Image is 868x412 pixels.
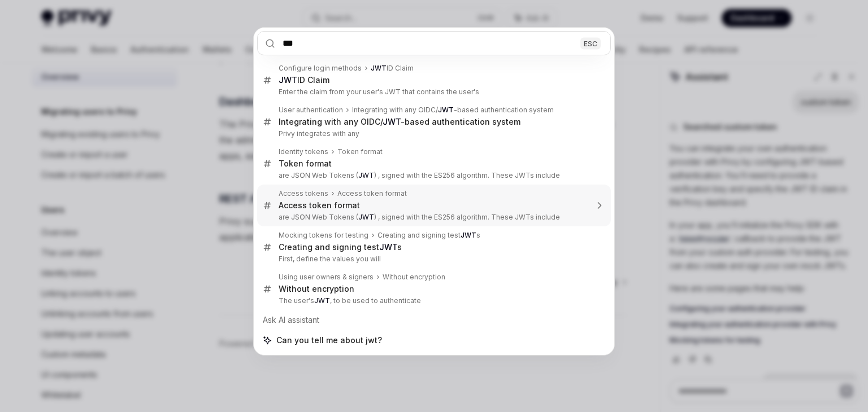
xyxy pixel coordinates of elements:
b: JWT [379,242,397,252]
div: Access token format [279,200,360,211]
div: Integrating with any OIDC/ -based authentication system [279,117,520,127]
div: Configure login methods [279,64,362,73]
div: Ask AI assistant [257,310,611,330]
div: Token format [337,147,383,156]
p: The user's , to be used to authenticate [279,296,587,305]
span: Can you tell me about jwt? [276,335,382,346]
b: JWT [371,64,387,72]
b: JWT [358,213,374,221]
div: Access token format [337,189,407,198]
p: are JSON Web Tokens ( ) , signed with the ES256 algorithm. These JWTs include [279,213,587,222]
b: JWT [314,296,330,305]
div: Without encryption [279,284,354,294]
p: Privy integrates with any [279,129,587,138]
div: Using user owners & signers [279,273,374,282]
b: JWT [461,231,476,239]
b: JWT [358,171,374,179]
b: JWT [383,117,401,126]
div: Identity tokens [279,147,328,156]
p: are JSON Web Tokens ( ) , signed with the ES256 algorithm. These JWTs include [279,171,587,180]
p: First, define the values you will [279,255,587,264]
div: ID Claim [371,64,414,73]
div: ID Claim [279,75,329,85]
div: Integrating with any OIDC/ -based authentication system [352,106,554,115]
p: Enter the claim from your user's JWT that contains the user's [279,87,587,97]
div: Creating and signing test s [279,242,402,252]
b: JWT [279,75,297,85]
div: Token format [279,159,332,169]
div: Mocking tokens for testing [279,231,368,240]
div: Creating and signing test s [377,231,480,240]
b: JWT [438,106,454,114]
div: Access tokens [279,189,328,198]
div: ESC [580,37,601,49]
div: Without encryption [383,273,445,282]
div: User authentication [279,106,343,115]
